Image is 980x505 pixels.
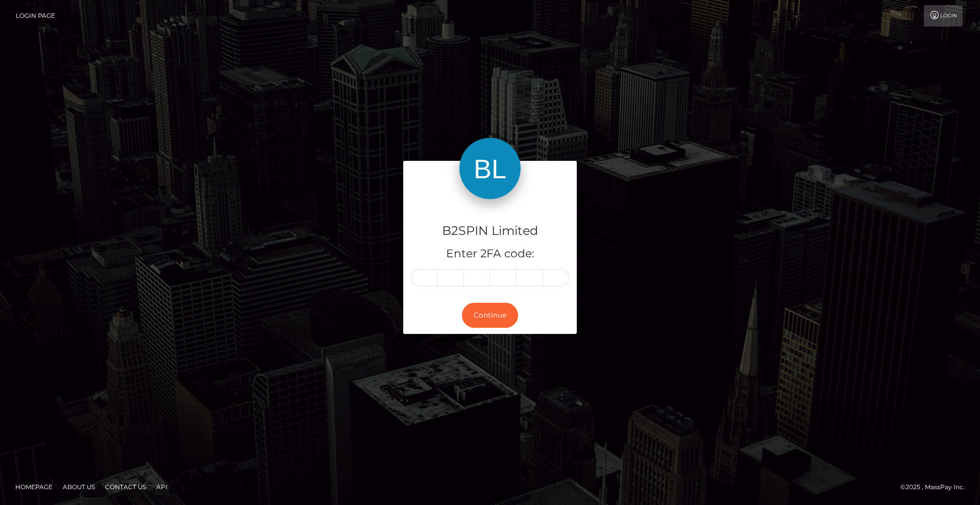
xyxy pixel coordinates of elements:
a: Homepage [11,479,57,495]
a: Login [924,5,963,27]
button: Continue [462,303,518,328]
a: API [152,479,171,495]
a: Login Page [16,5,55,27]
img: B2SPIN Limited [459,138,521,199]
h4: B2SPIN Limited [411,222,569,240]
a: About Us [59,479,99,495]
a: Contact Us [101,479,150,495]
h5: Enter 2FA code: [411,246,569,262]
div: © 2025 , MassPay Inc. [900,482,972,493]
